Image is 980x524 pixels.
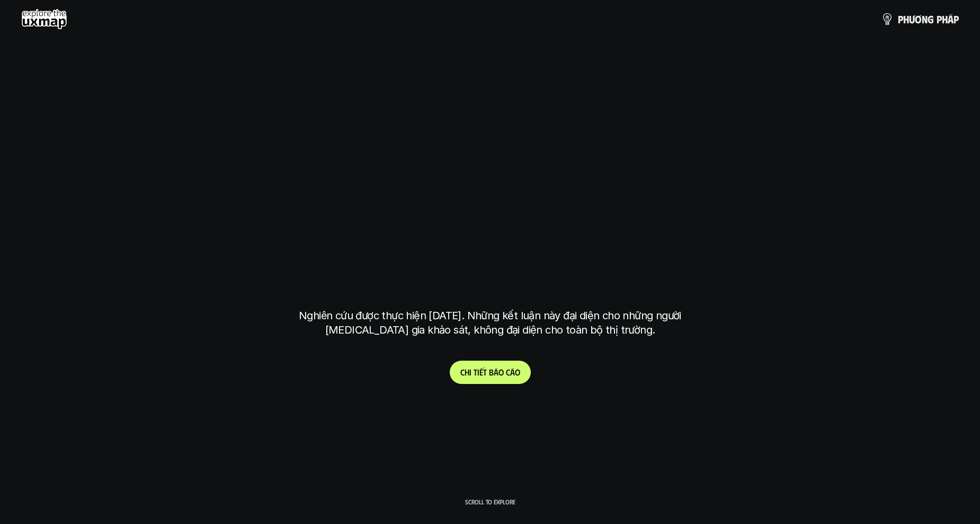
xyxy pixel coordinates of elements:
[465,498,515,505] p: Scroll to explore
[474,367,477,377] span: t
[915,13,922,25] span: ơ
[937,13,942,25] span: p
[881,8,959,30] a: phươngpháp
[515,367,520,377] span: o
[483,367,487,377] span: t
[942,13,948,25] span: h
[291,309,689,337] p: Nghiên cứu được thực hiện [DATE]. Những kết luận này đại diện cho những người [MEDICAL_DATA] gia ...
[494,367,498,377] span: á
[477,367,479,377] span: i
[898,13,903,25] span: p
[922,13,928,25] span: n
[498,367,504,377] span: o
[465,367,469,377] span: h
[928,13,934,25] span: g
[301,249,679,294] h1: tại [GEOGRAPHIC_DATA]
[460,367,465,377] span: C
[903,13,909,25] span: h
[510,367,515,377] span: á
[453,142,534,154] h6: Kết quả nghiên cứu
[954,13,959,25] span: p
[469,367,471,377] span: i
[506,367,510,377] span: c
[450,361,531,384] a: Chitiếtbáocáo
[297,165,683,210] h1: phạm vi công việc của
[479,367,483,377] span: ế
[948,13,954,25] span: á
[909,13,915,25] span: ư
[489,367,494,377] span: b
